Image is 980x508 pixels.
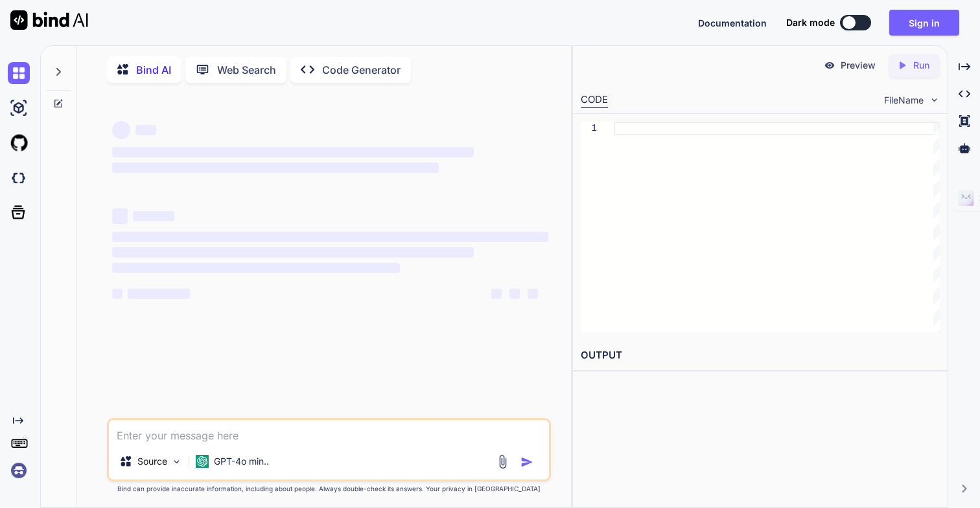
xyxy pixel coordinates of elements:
span: ‌ [112,121,130,139]
p: Bind can provide inaccurate information, including about people. Always double-check its answers.... [107,484,550,494]
p: Preview [841,59,876,72]
p: Source [137,455,167,468]
span: FileName [884,94,924,107]
p: Web Search [217,62,276,78]
span: ‌ [112,147,474,157]
span: ‌ [112,289,122,299]
img: Bind AI [10,10,88,30]
span: ‌ [135,125,156,135]
span: ‌ [112,247,474,258]
span: ‌ [128,289,190,299]
img: attachment [495,454,510,469]
h2: OUTPUT [573,340,948,371]
span: ‌ [112,232,548,242]
span: ‌ [528,289,538,299]
img: Pick Models [171,456,182,467]
img: chevron down [929,94,940,105]
span: Dark mode [786,16,835,29]
p: Run [913,59,929,72]
img: githubLight [8,132,30,154]
span: ‌ [112,208,128,224]
span: ‌ [491,289,502,299]
span: ‌ [133,211,174,221]
span: ‌ [509,289,520,299]
div: 1 [581,122,597,135]
img: icon [520,456,533,469]
img: signin [8,459,30,481]
img: chat [8,62,30,84]
img: GPT-4o mini [196,455,209,468]
div: CODE [581,93,608,108]
span: ‌ [112,263,400,273]
span: Documentation [698,17,767,28]
p: Bind AI [136,62,171,78]
button: Documentation [698,16,767,30]
p: GPT-4o min.. [214,455,269,468]
img: darkCloudIdeIcon [8,167,30,189]
img: ai-studio [8,97,30,119]
button: Sign in [889,10,959,36]
span: ‌ [112,162,439,173]
img: preview [824,60,835,71]
p: Code Generator [322,62,401,78]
